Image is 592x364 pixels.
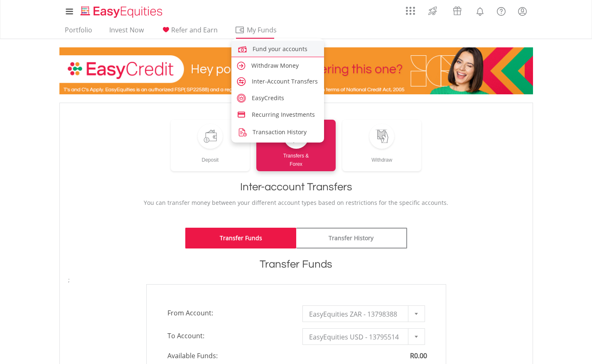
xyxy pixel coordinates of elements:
div: Withdraw [342,149,422,164]
span: Withdraw Money [251,61,299,69]
img: easy-credits.svg [237,93,246,103]
a: FAQ's and Support [491,2,512,19]
a: My Profile [512,2,533,20]
img: grid-menu-icon.svg [406,6,415,15]
img: EasyEquities_Logo.png [79,5,166,19]
span: Fund your accounts [253,45,307,53]
span: To Account: [161,328,296,343]
span: My Funds [235,25,289,35]
a: Refer and Earn [157,26,221,39]
a: fund.svg Fund your accounts [231,41,324,56]
img: account-transfer.svg [237,77,246,86]
h1: Inter-account Transfers [68,180,524,194]
a: account-transfer.svg Inter-Account Transfers [231,74,324,87]
img: thrive-v2.svg [426,4,440,17]
a: Transfer History [296,228,407,248]
span: Inter-Account Transfers [252,77,318,85]
h1: Transfer Funds [68,257,524,272]
a: Home page [77,2,166,19]
a: Invest Now [106,26,147,39]
a: Vouchers [445,2,469,17]
a: Portfolio [61,26,96,39]
span: Recurring Investments [252,111,315,118]
img: fund.svg [237,44,248,55]
span: Available Funds: [161,351,296,361]
a: credit-card.svg Recurring Investments [231,107,324,121]
a: Transfer Funds [185,228,296,248]
a: caret-right.svg Withdraw Money [231,57,324,73]
p: You can transfer money between your different account types based on restrictions for the specifi... [68,199,524,207]
a: Withdraw [342,120,422,171]
div: Deposit [171,149,250,164]
img: transaction-history.png [237,127,248,138]
img: caret-right.svg [236,60,247,71]
span: EasyEquities ZAR - 13798388 [309,306,406,322]
img: EasyCredit Promotion Banner [59,47,533,94]
a: Notifications [469,2,491,19]
img: credit-card.svg [237,110,246,119]
a: Transfers &Forex [256,120,336,171]
a: transaction-history.png Transaction History [231,124,324,139]
img: vouchers-v2.svg [450,4,464,17]
span: R0.00 [410,351,427,360]
a: AppsGrid [400,2,420,15]
span: Transaction History [253,128,307,136]
a: easy-credits.svg EasyCredits [231,91,324,104]
span: Refer and Earn [171,25,218,34]
a: Deposit [171,120,250,171]
span: EasyEquities USD - 13795514 [309,329,406,345]
span: EasyCredits [252,94,284,102]
span: From Account: [161,305,296,320]
div: Transfers & Forex [256,149,336,168]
